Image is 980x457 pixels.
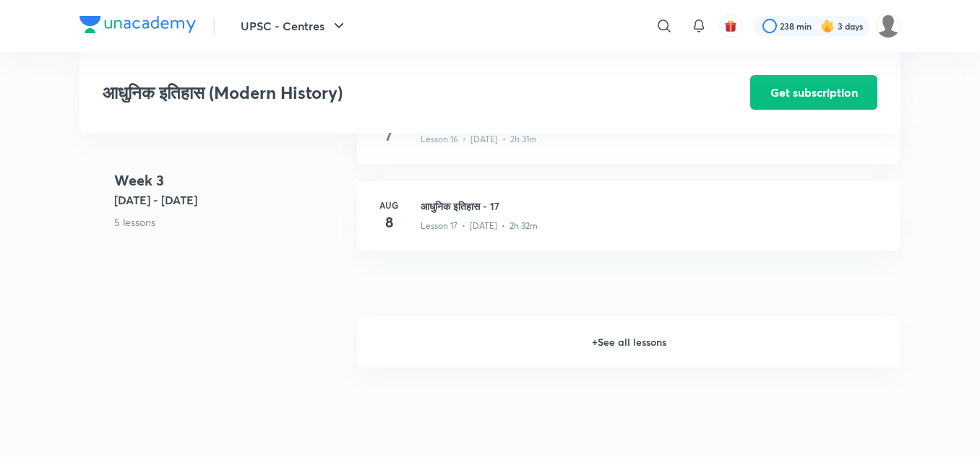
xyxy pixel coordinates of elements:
[421,133,537,146] p: Lesson 16 • [DATE] • 2h 31m
[357,317,901,367] h6: + See all lessons
[820,19,835,33] img: streak
[232,12,356,40] button: UPSC - Centres
[421,199,883,214] h3: आधुनिक इतिहास - 17
[357,181,901,268] a: Aug8आधुनिक इतिहास - 17Lesson 17 • [DATE] • 2h 32m
[103,82,669,103] h3: आधुनिक इतिहास (Modern History)
[724,19,737,32] img: avatar
[114,214,345,230] p: 5 lessons
[719,14,742,38] button: avatar
[79,16,196,37] a: Company Logo
[357,95,901,181] a: Aug7आधुनिक इतिहास - 16Lesson 16 • [DATE] • 2h 31m
[374,212,403,233] h4: 8
[114,191,345,209] h5: [DATE] - [DATE]
[374,199,403,212] h6: Aug
[750,75,877,110] button: Get subscription
[114,170,345,191] h4: Week 3
[374,125,403,147] h4: 7
[421,219,538,232] p: Lesson 17 • [DATE] • 2h 32m
[79,16,196,33] img: Company Logo
[876,14,901,38] img: amit tripathi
